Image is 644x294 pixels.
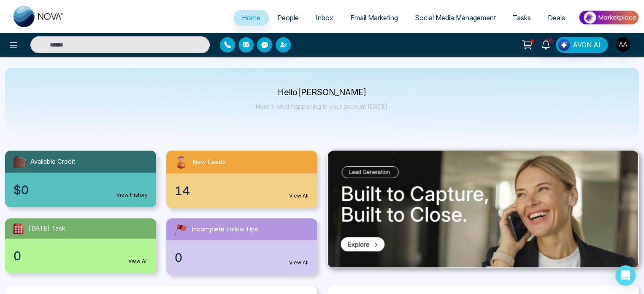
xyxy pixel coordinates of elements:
[316,14,333,22] span: Inbox
[192,157,226,167] span: New Leads
[289,259,308,267] a: View All
[513,14,531,22] span: Tasks
[128,257,148,265] a: View All
[616,37,630,52] img: User Avatar
[578,8,639,27] img: Market-place.gif
[269,10,307,26] a: People
[342,10,406,26] a: Email Marketing
[29,224,65,234] span: [DATE] Task
[256,103,389,110] p: Here's what happening in your account [DATE].
[415,14,496,22] span: Social Media Management
[558,39,570,51] img: Lead Flow
[536,37,556,52] a: 10+
[12,222,25,235] img: todayTask.svg
[289,192,308,200] a: View All
[406,10,504,26] a: Social Media Management
[277,14,299,22] span: People
[161,151,322,208] a: New Leads14View All
[242,14,260,22] span: Home
[504,10,539,26] a: Tasks
[192,225,258,234] span: Incomplete Follow Ups
[14,247,21,265] span: 0
[307,10,342,26] a: Inbox
[14,181,29,199] span: $0
[161,218,322,275] a: Incomplete Follow Ups0View All
[30,157,75,167] span: Available Credit
[350,14,398,22] span: Email Marketing
[173,154,189,170] img: newLeads.svg
[175,249,182,267] span: 0
[14,6,64,27] img: Nova CRM Logo
[116,191,148,199] a: View History
[328,151,638,267] img: .
[546,37,553,44] span: 10+
[615,265,636,286] div: Open Intercom Messenger
[548,14,565,22] span: Deals
[556,37,608,53] button: AVON AI
[175,182,190,200] span: 14
[233,10,269,26] a: Home
[573,40,601,50] span: AVON AI
[173,222,188,237] img: followUps.svg
[539,10,574,26] a: Deals
[12,154,27,169] img: availableCredit.svg
[256,89,389,96] p: Hello [PERSON_NAME]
